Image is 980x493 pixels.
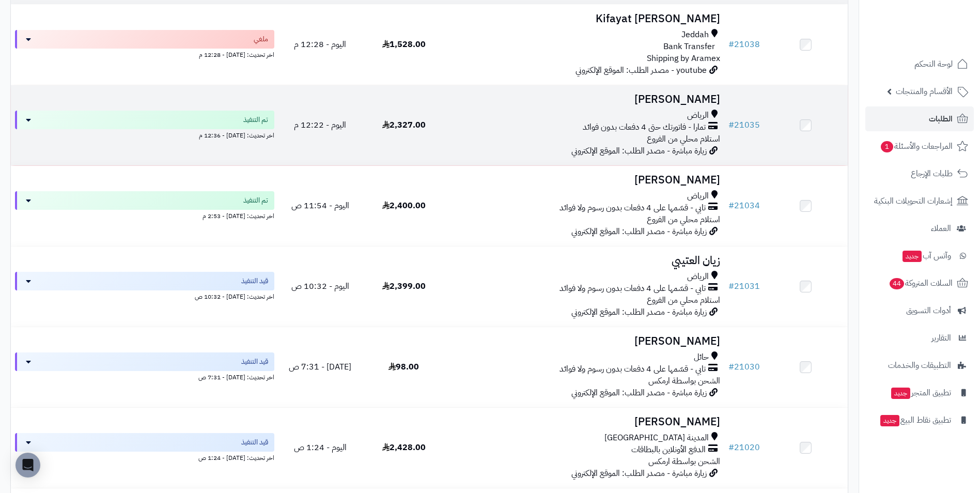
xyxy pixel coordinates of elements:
span: الرياض [687,271,709,283]
span: زيارة مباشرة - مصدر الطلب: الموقع الإلكتروني [571,145,707,157]
a: إشعارات التحويلات البنكية [865,189,974,213]
a: #21030 [728,361,760,373]
h3: Kifayat [PERSON_NAME] [450,13,720,25]
div: اخر تحديث: [DATE] - 1:24 ص [15,452,274,463]
span: استلام محلي من الفروع [647,213,720,226]
a: تطبيق نقاط البيعجديد [865,408,974,433]
span: التطبيقات والخدمات [888,358,951,373]
a: #21020 [728,441,760,454]
span: طلبات الإرجاع [911,166,953,181]
span: # [728,441,734,454]
span: Shipping by Aramex [647,52,720,65]
span: # [728,38,734,51]
span: الشحن بواسطة ارمكس [648,455,720,468]
div: اخر تحديث: [DATE] - 12:28 م [15,49,274,59]
span: تم التنفيذ [243,115,268,125]
a: التقارير [865,326,974,350]
a: الطلبات [865,106,974,131]
a: العملاء [865,216,974,241]
span: لوحة التحكم [914,57,953,71]
a: أدوات التسويق [865,298,974,323]
span: 2,400.00 [382,199,426,212]
span: 2,428.00 [382,441,426,454]
span: المراجعات والأسئلة [880,139,953,153]
span: تطبيق المتجر [890,386,951,400]
span: تابي - قسّمها على 4 دفعات بدون رسوم ولا فوائد [559,283,706,295]
span: جديد [903,251,922,262]
span: Jeddah [681,29,709,41]
h3: [PERSON_NAME] [450,94,720,105]
span: إشعارات التحويلات البنكية [874,194,953,208]
h3: [PERSON_NAME] [450,174,720,186]
a: #21031 [728,280,760,292]
a: السلات المتروكة44 [865,271,974,296]
div: اخر تحديث: [DATE] - 7:31 ص [15,371,274,382]
span: زيارة مباشرة - مصدر الطلب: الموقع الإلكتروني [571,225,707,238]
a: #21038 [728,38,760,51]
span: youtube - مصدر الطلب: الموقع الإلكتروني [575,64,707,76]
span: Bank Transfer [663,41,715,53]
div: Open Intercom Messenger [15,453,40,477]
span: أدوات التسويق [906,303,951,318]
span: زيارة مباشرة - مصدر الطلب: الموقع الإلكتروني [571,467,707,480]
span: تطبيق نقاط البيع [879,413,951,427]
a: المراجعات والأسئلة1 [865,134,974,159]
span: 1,528.00 [382,38,426,51]
h3: زيان العتيبي [450,255,720,267]
span: استلام محلي من الفروع [647,133,720,145]
div: اخر تحديث: [DATE] - 12:36 م [15,129,274,140]
span: زيارة مباشرة - مصدر الطلب: الموقع الإلكتروني [571,306,707,318]
span: الرياض [687,110,709,121]
a: #21035 [728,119,760,131]
span: قيد التنفيذ [241,437,268,448]
span: زيارة مباشرة - مصدر الطلب: الموقع الإلكتروني [571,387,707,399]
span: 1 [881,141,893,152]
span: استلام محلي من الفروع [647,294,720,306]
a: #21034 [728,199,760,212]
h3: [PERSON_NAME] [450,335,720,347]
span: تم التنفيذ [243,195,268,206]
img: logo-2.png [910,29,970,51]
span: 98.00 [388,361,419,373]
span: تابي - قسّمها على 4 دفعات بدون رسوم ولا فوائد [559,363,706,375]
span: [DATE] - 7:31 ص [289,361,351,373]
span: # [728,119,734,131]
span: 2,327.00 [382,119,426,131]
span: اليوم - 12:28 م [294,38,346,51]
span: المدينة [GEOGRAPHIC_DATA] [604,432,709,444]
div: اخر تحديث: [DATE] - 2:53 م [15,210,274,221]
span: جديد [880,415,899,426]
span: الرياض [687,190,709,202]
span: جديد [891,388,910,399]
a: التطبيقات والخدمات [865,353,974,378]
h3: [PERSON_NAME] [450,416,720,428]
span: تمارا - فاتورتك حتى 4 دفعات بدون فوائد [583,121,706,133]
span: ملغي [254,34,268,44]
span: اليوم - 12:22 م [294,119,346,131]
span: تابي - قسّمها على 4 دفعات بدون رسوم ولا فوائد [559,202,706,214]
a: طلبات الإرجاع [865,161,974,186]
span: الشحن بواسطة ارمكس [648,375,720,387]
span: # [728,280,734,292]
a: تطبيق المتجرجديد [865,380,974,405]
span: العملاء [931,221,951,236]
span: حائل [694,351,709,363]
span: التقارير [931,331,951,345]
span: قيد التنفيذ [241,276,268,286]
span: # [728,199,734,212]
a: لوحة التحكم [865,52,974,76]
span: 2,399.00 [382,280,426,292]
span: الطلبات [929,112,953,126]
span: السلات المتروكة [889,276,953,290]
span: وآتس آب [901,249,951,263]
div: اخر تحديث: [DATE] - 10:32 ص [15,290,274,301]
span: اليوم - 11:54 ص [291,199,349,212]
a: وآتس آبجديد [865,243,974,268]
span: # [728,361,734,373]
span: الدفع الأونلاين بالبطاقات [631,444,706,456]
span: اليوم - 10:32 ص [291,280,349,292]
span: قيد التنفيذ [241,357,268,367]
span: 44 [890,278,904,289]
span: الأقسام والمنتجات [896,84,953,99]
span: اليوم - 1:24 ص [294,441,347,454]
